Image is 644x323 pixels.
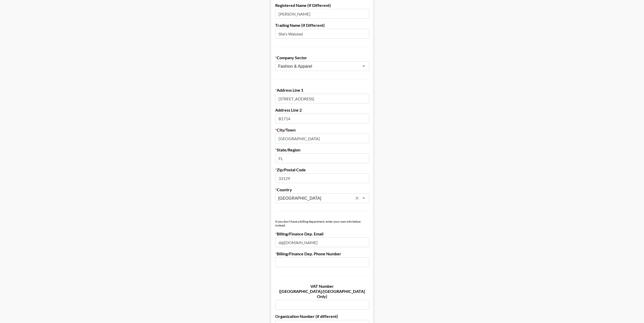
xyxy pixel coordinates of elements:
[275,3,369,8] label: Registered Name (If Different)
[275,23,369,28] label: Trading Name (If Different)
[275,284,369,299] label: VAT Number ([GEOGRAPHIC_DATA]/[GEOGRAPHIC_DATA] Only)
[275,147,369,152] label: State/Region
[275,251,369,256] label: Billing/Finance Dep. Phone Number
[360,63,367,70] button: Open
[360,195,367,202] button: Open
[275,187,369,192] label: Country
[275,167,369,172] label: Zip/Postal Code
[275,314,369,319] label: Organization Number (if different)
[275,88,369,93] label: Address Line 1
[353,195,361,202] button: Clear
[275,55,369,60] label: Company Sector
[275,220,369,227] div: If you don't have a billing department, enter your own info below instead.
[275,127,369,133] label: City/Town
[275,231,369,236] label: Billing/Finance Dep. Email
[275,107,369,113] label: Address Line 2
